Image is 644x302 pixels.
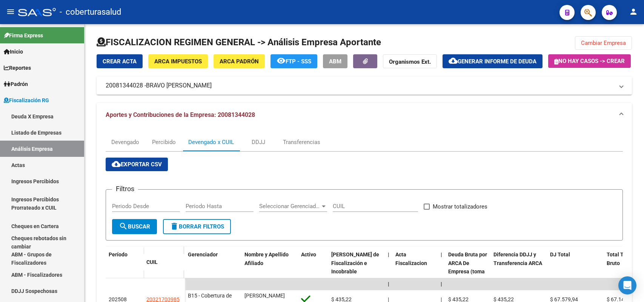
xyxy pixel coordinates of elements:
[146,259,158,265] span: CUIL
[259,203,320,210] span: Seleccionar Gerenciador
[163,219,231,234] button: Borrar Filtros
[458,58,536,65] span: Generar informe de deuda
[286,58,311,65] span: FTP - SSS
[629,7,638,16] mat-icon: person
[554,58,625,64] span: No hay casos -> Crear
[581,40,626,46] span: Cambiar Empresa
[441,251,442,258] span: |
[112,184,138,194] h3: Filtros
[388,281,389,287] span: |
[547,247,604,297] datatable-header-cell: DJ Total
[395,251,427,266] span: Acta Fiscalizacion
[548,54,631,68] button: No hay casos -> Crear
[119,223,150,230] span: Buscar
[4,48,23,56] span: Inicio
[111,138,139,146] div: Devengado
[188,251,218,258] span: Gerenciador
[445,247,490,297] datatable-header-cell: Deuda Bruta por ARCA De Empresa (toma en cuenta todos los afiliados)
[385,247,392,297] datatable-header-cell: |
[271,54,317,68] button: FTP - SSS
[154,58,202,65] span: ARCA Impuestos
[329,58,341,65] span: ABM
[170,223,224,230] span: Borrar Filtros
[97,36,381,48] h1: FISCALIZACION REGIMEN GENERAL -> Análisis Empresa Aportante
[170,222,179,231] mat-icon: delete
[106,111,255,118] span: Aportes y Contribuciones de la Empresa: 20081344028
[241,247,298,297] datatable-header-cell: Nombre y Apellido Afiliado
[449,56,458,65] mat-icon: cloud_download
[185,247,241,297] datatable-header-cell: Gerenciador
[106,158,168,171] button: Exportar CSV
[220,58,259,65] span: ARCA Padrón
[188,138,234,146] div: Devengado x CUIL
[443,54,543,68] button: Generar informe de deuda
[323,54,347,68] button: ABM
[252,138,265,146] div: DDJJ
[112,161,162,168] span: Exportar CSV
[301,251,316,258] span: Activo
[6,7,15,16] mat-icon: menu
[328,247,385,297] datatable-header-cell: Deuda Bruta Neto de Fiscalización e Incobrable
[388,251,389,258] span: |
[331,251,379,275] span: [PERSON_NAME] de Fiscalización e Incobrable
[575,36,632,50] button: Cambiar Empresa
[106,247,143,278] datatable-header-cell: Período
[392,247,438,297] datatable-header-cell: Acta Fiscalizacion
[277,56,286,65] mat-icon: remove_red_eye
[4,80,28,88] span: Padrón
[143,254,185,270] datatable-header-cell: CUIL
[112,219,157,234] button: Buscar
[383,54,437,68] button: Organismos Ext.
[490,247,547,297] datatable-header-cell: Diferencia DDJJ y Transferencia ARCA
[298,247,328,297] datatable-header-cell: Activo
[433,202,487,211] span: Mostrar totalizadores
[97,103,632,127] mat-expansion-panel-header: Aportes y Contribuciones de la Empresa: 20081344028
[214,54,265,68] button: ARCA Padrón
[4,64,31,72] span: Reportes
[97,54,143,68] button: Crear Acta
[618,276,636,294] div: Open Intercom Messenger
[550,251,570,258] span: DJ Total
[146,81,212,90] span: BRAVO [PERSON_NAME]
[448,251,487,292] span: Deuda Bruta por ARCA De Empresa (toma en cuenta todos los afiliados)
[4,96,49,104] span: Fiscalización RG
[493,251,542,266] span: Diferencia DDJJ y Transferencia ARCA
[152,138,176,146] div: Percibido
[103,58,137,65] span: Crear Acta
[4,31,43,40] span: Firma Express
[441,281,442,287] span: |
[283,138,320,146] div: Transferencias
[438,247,445,297] datatable-header-cell: |
[244,251,289,266] span: Nombre y Apellido Afiliado
[389,58,431,65] strong: Organismos Ext.
[97,77,632,95] mat-expansion-panel-header: 20081344028 -BRAVO [PERSON_NAME]
[60,4,121,20] span: - coberturasalud
[119,222,128,231] mat-icon: search
[109,251,128,258] span: Período
[148,54,208,68] button: ARCA Impuestos
[112,159,121,169] mat-icon: cloud_download
[106,81,614,90] mat-panel-title: 20081344028 -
